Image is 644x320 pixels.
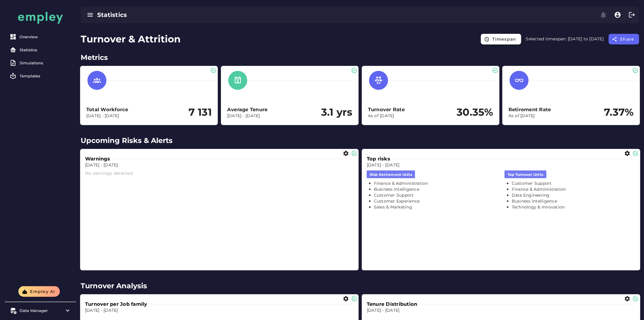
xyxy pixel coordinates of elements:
h3: Top risks [367,155,393,162]
div: Statistics [20,47,71,52]
li: Customer Support [374,192,498,198]
span: risk retirement units [370,172,412,177]
h2: Metrics [81,52,639,63]
button: Empley AI [18,286,60,297]
div: Simulations [20,61,71,65]
a: Statistics [7,44,74,56]
span: Empley AI [30,289,55,294]
h2: Upcoming Risks & Alerts [81,135,639,146]
p: [DATE] - [DATE] [227,113,268,119]
h2: 30.35% [457,106,494,118]
p: [DATE] - [DATE] [367,162,635,168]
li: Customer Support [512,181,635,187]
h3: Total Workforce [86,106,128,113]
p: [DATE] - [DATE] [367,308,635,313]
div: No warnings detected [85,171,354,176]
li: Finance & Administration [512,187,635,192]
li: Data Engineering [512,192,635,198]
a: Templates [7,70,74,82]
h3: Tenure Distribution [367,301,420,308]
button: Timespan [481,34,521,44]
h2: 3.1 yrs [321,106,353,118]
li: Sales & Marketing [374,204,498,210]
h3: Turnover per Job family [85,301,150,308]
div: Statistics [97,11,347,19]
h3: Average Tenure [227,106,268,113]
a: Simulations [7,57,74,69]
p: [DATE] - [DATE] [85,308,354,313]
li: Customer Experience [374,198,498,204]
div: Data Manager [20,308,61,313]
li: Business Intelligence [374,187,498,192]
div: Templates [20,74,71,78]
h2: 7 131 [189,106,212,118]
button: Share [609,34,640,44]
span: top turnover units [508,172,543,177]
p: As of [DATE] [508,113,551,119]
div: Overview [20,34,71,39]
p: [DATE] - [DATE] [85,162,354,168]
h2: 7.37% [604,106,634,118]
span: Selected timespan: [DATE] to [DATE] [526,36,604,42]
p: [DATE] - [DATE] [86,113,128,119]
h1: Turnover & Attrition [81,32,181,46]
h3: Turnover Rate [368,106,405,113]
p: As of [DATE] [368,113,405,119]
h2: Turnover Analysis [81,281,639,291]
h3: Warnings [85,155,112,162]
li: Technology & Innovation [512,204,635,210]
a: Overview [7,31,74,43]
span: Share [620,36,635,42]
li: Business Intelligence [512,198,635,204]
li: Finance & Administration [374,181,498,187]
h3: Retirement Rate [508,106,551,113]
span: Timespan [492,36,517,42]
